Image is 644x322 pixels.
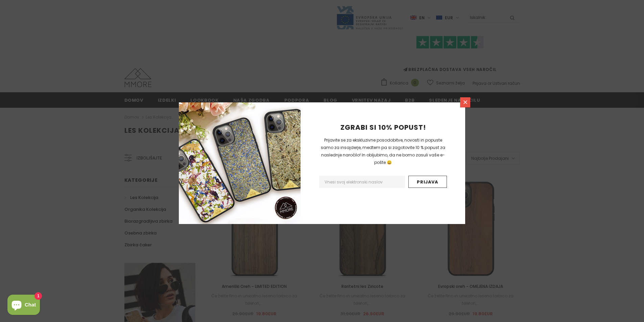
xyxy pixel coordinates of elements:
[321,137,445,165] span: Prijavite se za ekskluzivne posodobitve, novosti in popuste samo za insajderje, medtem pa si zago...
[460,97,470,107] a: Zapri
[408,176,447,188] input: Prijava
[319,176,405,188] input: Email Address
[5,295,42,317] inbox-online-store-chat: Shopify online store chat
[340,123,426,132] span: ZGRABI SI 10% POPUST!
